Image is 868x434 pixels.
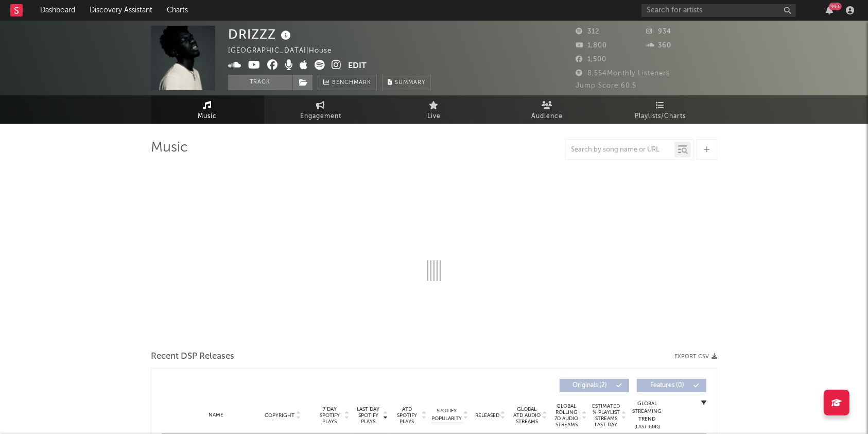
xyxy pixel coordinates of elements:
[637,379,706,392] button: Features(0)
[641,4,796,17] input: Search for artists
[552,403,581,428] span: Global Rolling 7D Audio Streams
[576,70,670,77] span: 8,554 Monthly Listeners
[647,42,672,49] span: 360
[513,406,541,425] span: Global ATD Audio Streams
[300,110,341,123] span: Engagement
[674,354,717,360] button: Export CSV
[355,406,382,425] span: Last Day Spotify Plays
[198,110,217,123] span: Music
[427,110,441,123] span: Live
[566,146,674,154] input: Search by song name or URL
[604,95,717,124] a: Playlists/Charts
[491,95,604,124] a: Audience
[228,75,292,90] button: Track
[576,42,607,49] span: 1,800
[395,80,425,86] span: Summary
[393,406,421,425] span: ATD Spotify Plays
[151,350,234,363] span: Recent DSP Releases
[829,3,842,10] div: 99 +
[316,406,343,425] span: 7 Day Spotify Plays
[566,382,614,389] span: Originals ( 2 )
[332,77,371,89] span: Benchmark
[264,95,377,124] a: Engagement
[182,411,250,419] div: Name
[348,60,367,73] button: Edit
[647,28,672,35] span: 934
[576,56,606,63] span: 1,500
[377,95,491,124] a: Live
[151,95,264,124] a: Music
[826,6,833,14] button: 99+
[532,110,563,123] span: Audience
[632,400,663,431] div: Global Streaming Trend (Last 60D)
[228,26,293,43] div: DRIZZZ
[560,379,629,392] button: Originals(2)
[432,407,462,423] span: Spotify Popularity
[635,110,686,123] span: Playlists/Charts
[382,75,431,90] button: Summary
[265,412,294,419] span: Copyright
[576,28,599,35] span: 312
[592,403,620,428] span: Estimated % Playlist Streams Last Day
[318,75,377,90] a: Benchmark
[576,82,636,89] span: Jump Score: 60.5
[644,382,691,389] span: Features ( 0 )
[475,412,499,419] span: Released
[228,45,343,57] div: [GEOGRAPHIC_DATA] | House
